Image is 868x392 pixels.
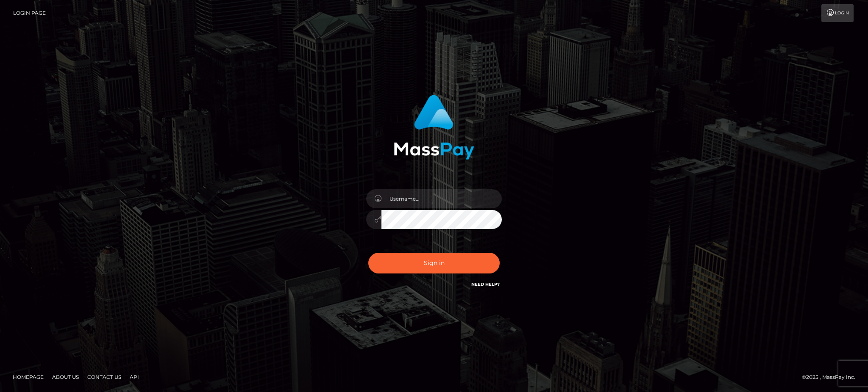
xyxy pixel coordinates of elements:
[802,373,862,382] div: © 2025 , MassPay Inc.
[381,189,502,208] input: Username...
[126,370,142,384] a: API
[394,95,474,160] img: MassPay Login
[49,370,82,384] a: About Us
[368,253,500,273] button: Sign in
[471,282,500,287] a: Need Help?
[84,370,125,384] a: Contact Us
[9,370,47,384] a: Homepage
[13,4,46,22] a: Login Page
[821,4,854,22] a: Login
